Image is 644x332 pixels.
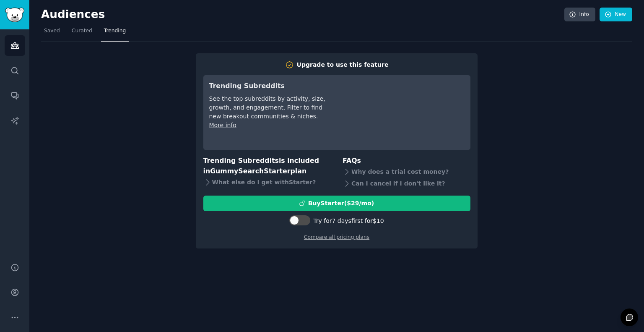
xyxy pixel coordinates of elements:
a: Compare all pricing plans [304,234,369,240]
a: Info [564,8,595,22]
div: What else do I get with Starter ? [203,176,331,188]
div: Can I cancel if I don't like it? [343,178,470,190]
span: Curated [72,27,92,35]
div: Why does a trial cost money? [343,166,470,178]
button: BuyStarter($29/mo) [203,196,470,211]
span: Saved [44,27,60,35]
div: Try for 7 days first for $10 [313,217,384,225]
div: Buy Starter ($ 29 /mo ) [308,199,374,208]
span: Trending [104,27,126,35]
h3: Trending Subreddits is included in plan [203,156,331,176]
img: GummySearch logo [5,8,24,22]
a: More info [209,122,236,128]
a: Saved [41,24,63,42]
h3: Trending Subreddits [209,81,327,91]
div: See the top subreddits by activity, size, growth, and engagement. Filter to find new breakout com... [209,94,327,121]
iframe: YouTube video player [339,81,465,144]
a: Trending [101,24,129,42]
a: New [600,8,632,22]
h3: FAQs [343,156,470,166]
span: GummySearch Starter [210,167,290,175]
a: Curated [69,24,95,42]
h2: Audiences [41,8,564,21]
div: Upgrade to use this feature [297,60,389,69]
